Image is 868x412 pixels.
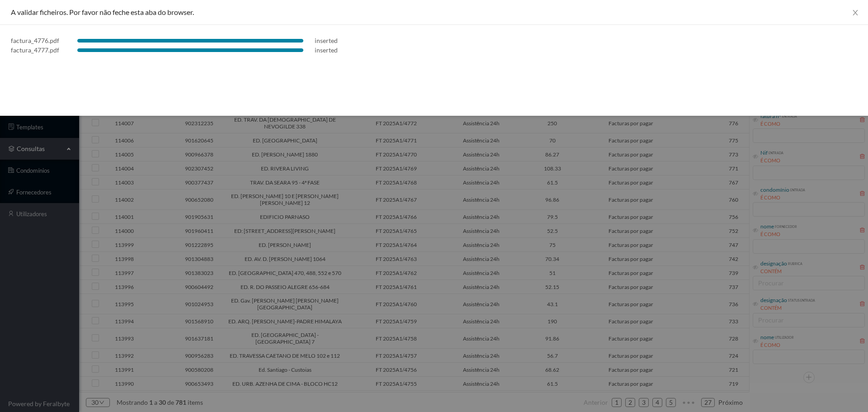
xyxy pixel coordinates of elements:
[11,7,857,17] div: A validar ficheiros. Por favor não feche esta aba do browser.
[852,9,859,16] i: icon: close
[315,45,338,55] div: inserted
[315,36,338,45] div: inserted
[11,45,59,55] div: factura_4777.pdf
[11,36,59,45] div: factura_4776.pdf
